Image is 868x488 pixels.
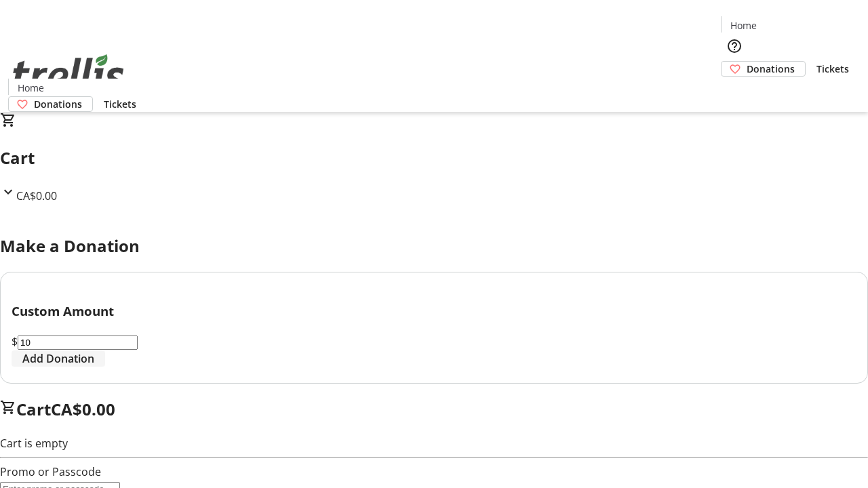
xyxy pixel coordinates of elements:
span: Add Donation [22,350,94,367]
span: CA$0.00 [16,188,57,203]
span: Home [730,18,757,33]
img: Orient E2E Organization VdKtsHugBu's Logo [8,39,129,107]
span: CA$0.00 [51,398,115,420]
a: Tickets [806,62,860,76]
span: Donations [34,97,82,111]
a: Home [722,18,765,33]
a: Donations [721,61,806,77]
a: Donations [8,96,93,112]
input: Donation Amount [18,335,138,350]
span: Tickets [104,97,136,111]
span: Home [18,81,44,95]
button: Add Donation [12,350,105,367]
button: Cart [721,77,748,104]
span: Tickets [816,62,849,76]
h3: Custom Amount [12,302,856,321]
span: $ [12,334,18,349]
a: Tickets [93,97,147,111]
a: Home [9,81,52,95]
span: Donations [747,62,795,76]
button: Help [721,33,748,60]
